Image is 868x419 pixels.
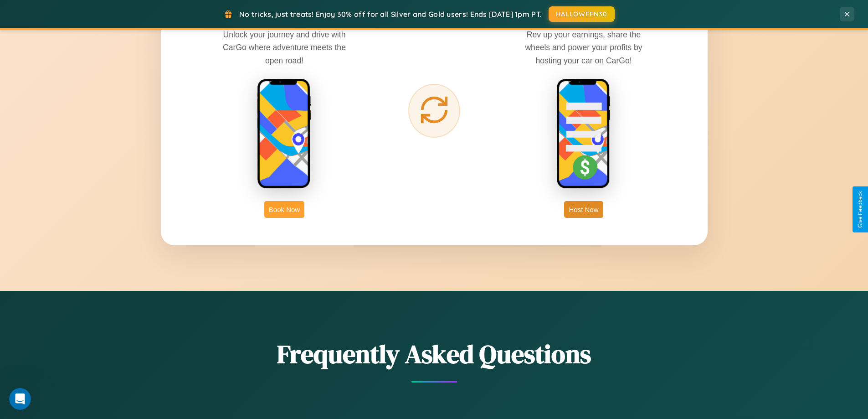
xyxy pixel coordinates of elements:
span: No tricks, just treats! Enjoy 30% off for all Silver and Gold users! Ends [DATE] 1pm PT. [239,10,542,19]
button: Host Now [564,201,603,218]
img: rent phone [257,78,312,190]
h2: Frequently Asked Questions [161,336,708,372]
iframe: Intercom live chat [9,388,31,410]
img: host phone [556,78,611,190]
p: Rev up your earnings, share the wheels and power your profits by hosting your car on CarGo! [515,28,652,67]
button: HALLOWEEN30 [549,6,615,22]
p: Unlock your journey and drive with CarGo where adventure meets the open road! [216,28,353,67]
button: Book Now [264,201,304,218]
div: Give Feedback [857,191,863,228]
